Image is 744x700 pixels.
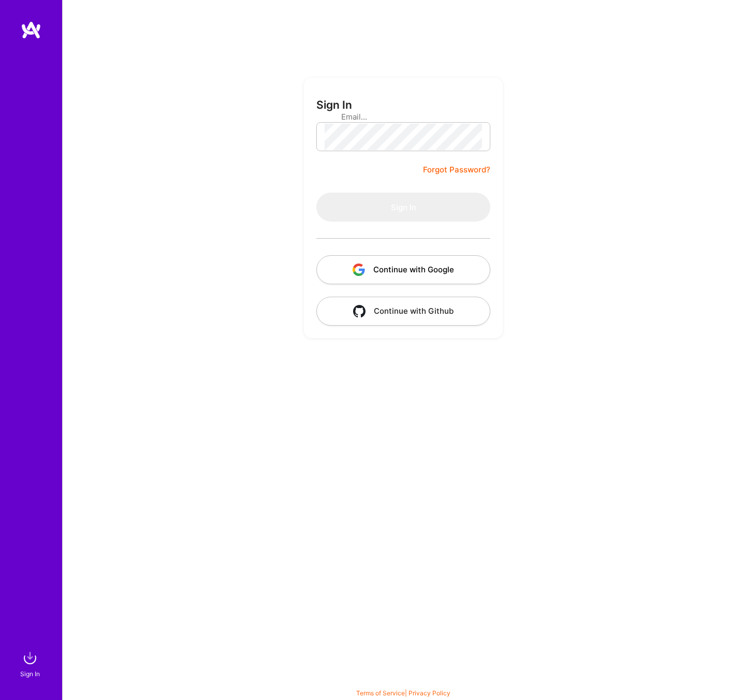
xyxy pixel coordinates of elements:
[62,669,744,695] div: © 2025 ATeams Inc., All rights reserved.
[316,297,490,326] button: Continue with Github
[356,689,405,697] a: Terms of Service
[20,648,40,668] img: sign in
[22,648,40,679] a: sign inSign In
[316,98,352,111] h3: Sign In
[341,104,465,130] input: Email...
[21,21,41,39] img: logo
[20,668,40,679] div: Sign In
[353,264,365,276] img: icon
[353,305,366,317] img: icon
[409,689,450,697] a: Privacy Policy
[316,193,490,222] button: Sign In
[356,689,450,697] span: |
[316,255,490,284] button: Continue with Google
[423,164,490,176] a: Forgot Password?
